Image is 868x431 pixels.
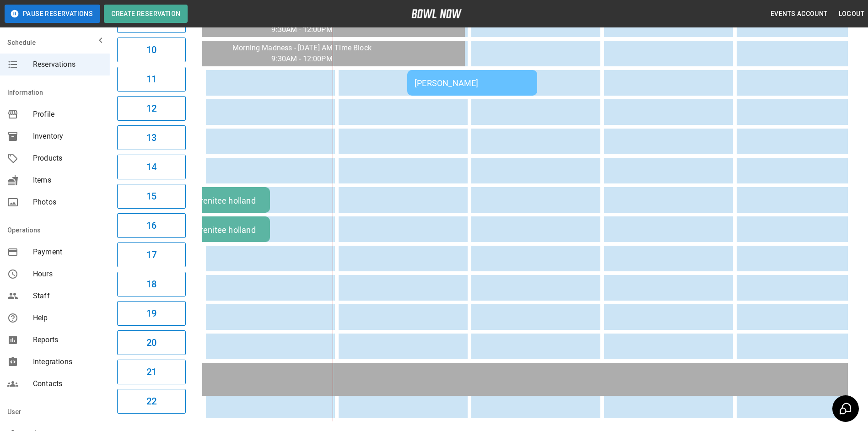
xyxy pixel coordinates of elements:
h6: 10 [146,43,156,57]
span: Help [33,312,102,323]
span: Contacts [33,378,102,389]
button: Create Reservation [104,5,188,23]
button: 12 [117,96,186,121]
button: 17 [117,242,186,267]
span: Staff [33,291,102,302]
h6: 15 [146,189,156,204]
span: Profile [33,109,102,120]
span: Hours [33,269,102,280]
button: Pause Reservations [5,5,100,23]
button: 14 [117,155,186,179]
h6: 12 [146,101,156,116]
span: Items [33,175,102,186]
h6: 18 [146,277,156,291]
div: pre bowl trenitee holland [147,194,263,205]
button: 21 [117,360,186,384]
span: Integrations [33,356,102,367]
h6: 21 [146,365,156,379]
h6: 17 [146,248,156,262]
h6: 13 [146,130,156,145]
div: pre bowl trenitee holland [147,224,263,235]
button: 19 [117,301,186,326]
img: logo [411,9,462,18]
button: 16 [117,213,186,238]
button: 13 [117,125,186,150]
span: Reservations [33,59,102,70]
span: Photos [33,197,102,208]
span: Products [33,153,102,164]
span: Inventory [33,131,102,142]
button: 22 [117,389,186,414]
span: Payment [33,247,102,258]
h6: 20 [146,335,156,350]
h6: 14 [146,160,156,174]
button: 18 [117,272,186,296]
h6: 16 [146,218,156,233]
span: Reports [33,334,102,345]
button: 11 [117,67,186,92]
h6: 19 [146,306,156,321]
button: 10 [117,38,186,62]
button: 20 [117,330,186,355]
button: Events Account [767,5,831,22]
h6: 22 [146,394,156,409]
div: [PERSON_NAME] [415,78,530,88]
h6: 11 [146,72,156,86]
button: Logout [835,5,868,22]
button: 15 [117,184,186,209]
